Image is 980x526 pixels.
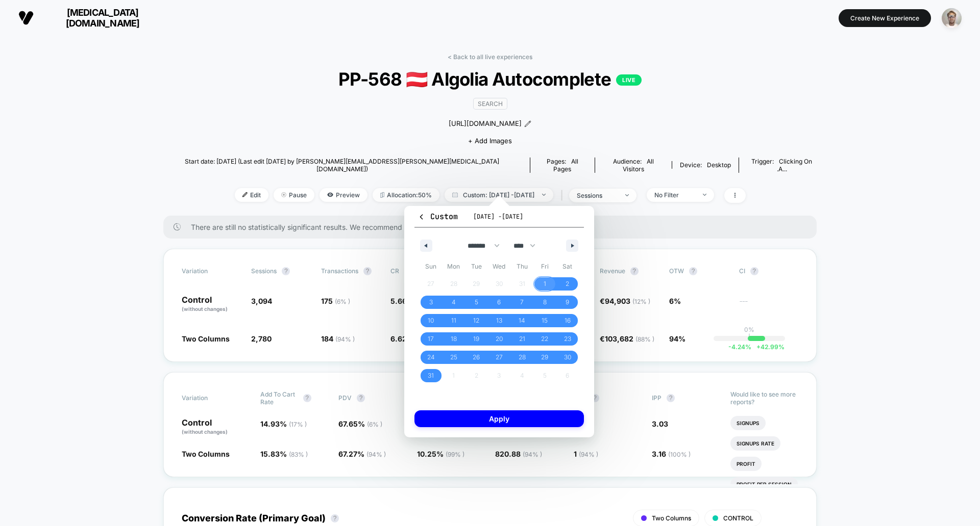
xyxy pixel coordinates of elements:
button: [MEDICAL_DATA][DOMAIN_NAME] [15,7,167,29]
span: ( 94 % ) [579,451,598,458]
button: Create New Experience [839,9,931,27]
span: 2 [566,275,569,293]
p: LIVE [616,74,642,86]
span: 67.65 % [338,419,382,428]
span: 103,682 [605,334,654,343]
img: end [542,194,546,196]
p: Control [182,296,241,313]
span: Custom: [DATE] - [DATE] [445,188,553,202]
span: 24 [427,348,435,366]
li: Signups [730,416,766,430]
button: 30 [556,348,579,366]
span: desktop [707,161,731,169]
img: calendar [452,192,458,197]
span: 820.88 [495,450,542,458]
p: 0% [744,326,754,333]
button: 31 [420,366,443,385]
button: 17 [420,330,443,348]
span: (without changes) [182,429,228,435]
span: + Add Images [468,137,512,145]
span: all pages [553,157,578,173]
span: + [756,343,761,351]
span: Wed [488,258,511,275]
span: Variation [182,267,238,275]
span: Variation [182,390,238,406]
img: end [703,194,706,196]
span: 21 [519,330,525,348]
span: Device: [672,161,739,169]
span: 14 [519,311,525,330]
span: There are still no statistically significant results. We recommend waiting a few more days [191,223,796,231]
button: ppic [939,8,965,29]
button: 24 [420,348,443,366]
span: 3,094 [251,297,272,305]
span: CI [739,267,795,275]
button: 15 [533,311,556,330]
span: ( 100 % ) [668,451,691,458]
img: edit [242,192,248,197]
span: 4 [452,293,456,311]
img: Visually logo [18,10,34,25]
button: 16 [556,311,579,330]
span: 22 [541,330,548,348]
span: OTW [669,267,725,275]
button: ? [689,267,697,275]
button: 12 [465,311,488,330]
span: PP-568 🇦🇹 Algolia Autocomplete [196,68,784,90]
span: ( 17 % ) [289,420,307,428]
span: Pause [274,188,314,202]
span: 7 [520,293,524,311]
span: 26 [473,348,480,366]
span: ( 88 % ) [635,335,654,343]
span: --- [739,298,798,313]
button: 27 [488,348,511,366]
span: 17 [428,330,434,348]
span: ( 94 % ) [366,451,386,458]
span: ( 94 % ) [523,451,542,458]
p: Control [182,418,250,436]
span: 25 [450,348,457,366]
img: ppic [942,8,962,28]
button: 18 [443,330,465,348]
span: Two Columns [182,450,230,458]
span: 3 [429,293,433,311]
span: Sun [420,258,443,275]
span: Add To Cart Rate [260,390,298,406]
li: Signups Rate [730,436,780,451]
span: 9 [566,293,569,311]
div: No Filter [654,191,695,199]
span: 10 [428,311,434,330]
button: 2 [556,275,579,293]
button: 25 [443,348,465,366]
button: 20 [488,330,511,348]
button: 3 [420,293,443,311]
span: 42.99 % [751,343,785,351]
button: 22 [533,330,556,348]
span: 28 [519,348,526,366]
span: ( 12 % ) [632,298,650,305]
span: € [600,334,654,343]
button: 9 [556,293,579,311]
button: 28 [510,348,533,366]
button: 11 [443,311,465,330]
span: Allocation: 50% [373,188,439,202]
span: 11 [451,311,456,330]
img: rebalance [380,192,384,198]
button: 10 [420,311,443,330]
span: PDV [338,394,352,402]
button: Custom[DATE] -[DATE] [414,211,584,228]
a: < Back to all live experiences [448,53,532,61]
span: Revenue [600,267,625,275]
span: 15 [542,311,548,330]
span: SEARCH [473,98,507,110]
button: ? [331,514,339,522]
p: Would like to see more reports? [730,390,799,406]
div: Pages: [538,157,587,173]
span: ( 83 % ) [289,451,308,458]
span: 5.66 % [390,297,414,305]
button: 8 [533,293,556,311]
button: ? [357,394,365,402]
button: ? [667,394,675,402]
span: 31 [428,366,434,385]
span: 3.03 [652,419,668,428]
